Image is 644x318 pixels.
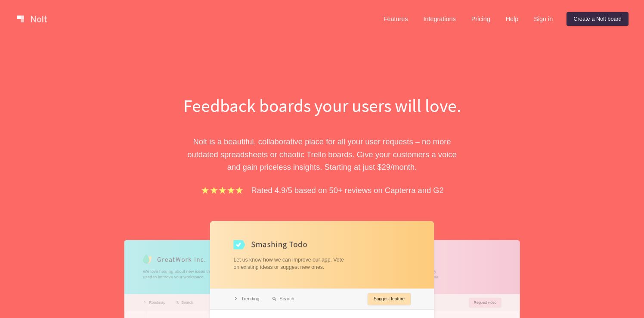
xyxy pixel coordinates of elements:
[416,12,462,26] a: Integrations
[499,12,526,26] a: Help
[527,12,560,26] a: Sign in
[251,184,444,196] p: Rated 4.9/5 based on 50+ reviews on Capterra and G2
[173,93,471,118] h1: Feedback boards your users will love.
[377,12,415,26] a: Features
[567,12,629,26] a: Create a Nolt board
[200,185,244,195] img: stars.b067e34983.png
[173,135,471,173] p: Nolt is a beautiful, collaborative place for all your user requests – no more outdated spreadshee...
[464,12,497,26] a: Pricing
